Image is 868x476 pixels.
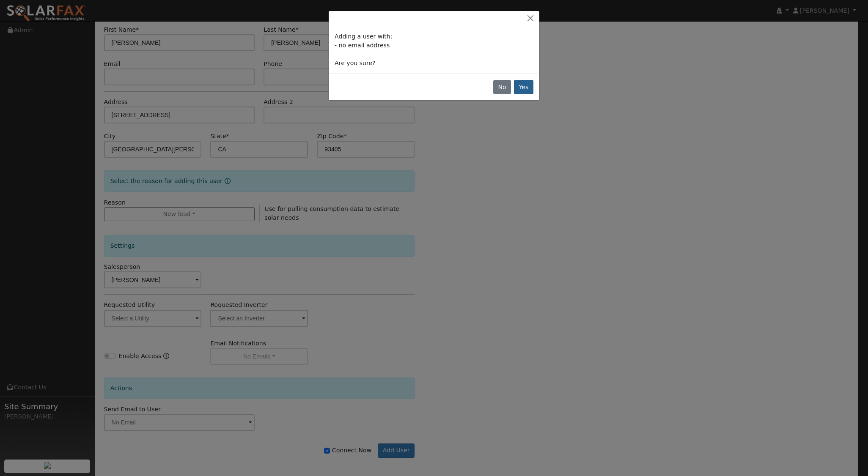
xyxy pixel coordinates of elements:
[335,42,390,49] span: - no email address
[335,60,375,66] span: Are you sure?
[514,80,533,94] button: Yes
[525,14,536,23] button: Close
[335,33,392,40] span: Adding a user with:
[493,80,511,94] button: No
